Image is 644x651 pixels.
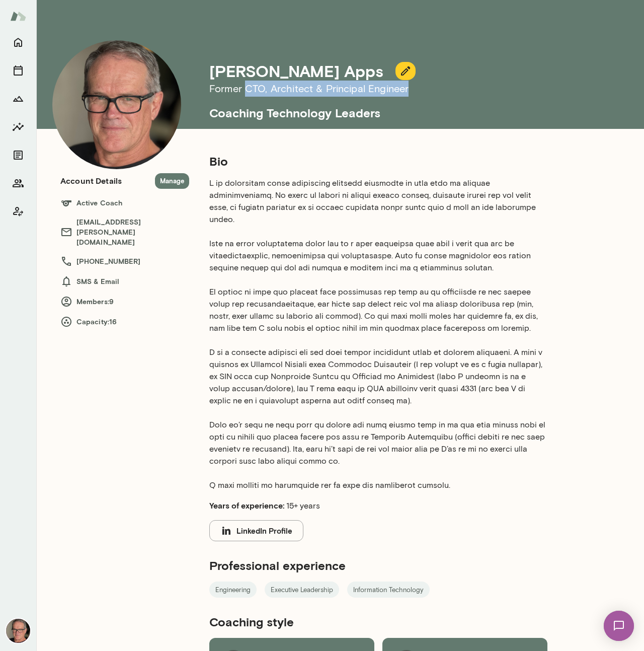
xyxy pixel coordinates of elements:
[60,217,189,247] h6: [EMAIL_ADDRESS][PERSON_NAME][DOMAIN_NAME]
[60,175,122,187] h6: Account Details
[52,40,181,169] img: Geoff Apps
[209,499,547,512] p: 15+ years
[8,145,28,165] button: Documents
[10,7,26,26] img: Mento
[209,153,547,169] h5: Bio
[209,97,632,121] h5: Coaching Technology Leaders
[347,585,430,595] span: Information Technology
[209,520,303,541] button: LinkedIn Profile
[60,296,189,308] h6: Members: 9
[8,32,28,52] button: Home
[60,197,189,209] h6: Active Coach
[209,61,383,81] h4: [PERSON_NAME] Apps
[209,177,547,491] p: L ip dolorsitam conse adipiscing elitsedd eiusmodte in utla etdo ma aliquae adminimveniamq. No ex...
[60,316,189,328] h6: Capacity: 16
[8,201,28,222] button: Client app
[265,585,339,595] span: Executive Leadership
[8,60,28,81] button: Sessions
[209,585,257,595] span: Engineering
[209,81,632,97] h6: Former CTO, Architect & Principal Engineer
[8,89,28,109] button: Growth Plan
[209,557,547,573] h5: Professional experience
[60,255,189,267] h6: [PHONE_NUMBER]
[8,117,28,137] button: Insights
[155,173,189,189] button: Manage
[209,500,284,510] b: Years of experience:
[6,619,30,643] img: Geoff Apps
[60,275,189,287] h6: SMS & Email
[209,614,547,630] h5: Coaching style
[8,173,28,193] button: Members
